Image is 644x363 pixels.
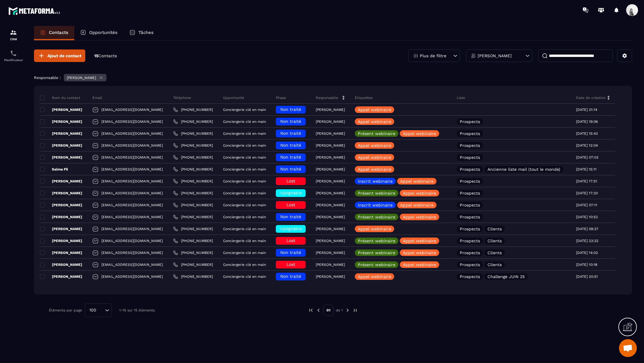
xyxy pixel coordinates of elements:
[223,143,266,148] p: Conciergerie clé en main
[358,227,391,231] p: Appel webinaire
[287,179,295,183] span: Lost
[40,119,82,124] p: [PERSON_NAME]
[40,238,82,243] p: [PERSON_NAME]
[40,143,82,148] p: [PERSON_NAME]
[316,274,345,279] p: [PERSON_NAME]
[358,251,395,255] p: Présent webinaire
[460,263,480,267] p: Prospects
[173,250,213,255] a: [PHONE_NUMBER]
[280,107,301,112] span: Non traité
[316,95,338,100] p: Responsable
[1,58,25,62] p: Planificateur
[576,95,606,100] p: Date de création
[223,215,266,219] p: Conciergerie clé en main
[40,155,82,160] p: [PERSON_NAME]
[316,108,345,112] p: [PERSON_NAME]
[460,227,480,231] p: Prospects
[40,167,68,172] p: Salma Fil
[576,155,598,159] p: [DATE] 07:03
[403,131,436,136] p: Appel webinaire
[316,239,345,243] p: [PERSON_NAME]
[40,95,80,100] p: Nom du contact
[576,191,598,195] p: [DATE] 17:20
[355,95,373,100] p: Étiquettes
[223,203,266,207] p: Conciergerie clé en main
[576,131,598,136] p: [DATE] 15:43
[173,179,213,184] a: [PHONE_NUMBER]
[323,305,334,316] p: 01
[280,190,302,195] span: injoignable
[49,30,68,35] p: Contacts
[420,54,446,58] p: Plus de filtre
[316,227,345,231] p: [PERSON_NAME]
[352,308,358,313] img: next
[358,191,395,195] p: Présent webinaire
[280,167,301,171] span: Non traité
[316,215,345,219] p: [PERSON_NAME]
[460,203,480,207] p: Prospects
[40,203,82,207] p: [PERSON_NAME]
[87,307,98,314] span: 100
[316,155,345,159] p: [PERSON_NAME]
[358,155,391,159] p: Appel webinaire
[280,131,301,136] span: Non traité
[40,107,82,112] p: [PERSON_NAME]
[287,238,295,243] span: Lost
[138,30,154,35] p: Tâches
[460,191,480,195] p: Prospects
[40,274,82,279] p: [PERSON_NAME]
[223,191,266,195] p: Conciergerie clé en main
[94,53,117,59] p: 15
[358,179,393,183] p: Inscrit webinaire
[173,274,213,279] a: [PHONE_NUMBER]
[400,203,434,207] p: Appel webinaire
[316,251,345,255] p: [PERSON_NAME]
[173,191,213,196] a: [PHONE_NUMBER]
[358,167,391,171] p: Appel webinaire
[576,251,598,255] p: [DATE] 14:03
[85,303,112,317] div: Search for option
[173,119,213,124] a: [PHONE_NUMBER]
[98,53,117,58] span: Contacts
[316,167,345,171] p: [PERSON_NAME]
[460,215,480,219] p: Prospects
[316,203,345,207] p: [PERSON_NAME]
[358,108,391,112] p: Appel webinaire
[223,108,266,112] p: Conciergerie clé en main
[40,227,82,231] p: [PERSON_NAME]
[223,263,266,267] p: Conciergerie clé en main
[460,143,480,148] p: Prospects
[403,251,436,255] p: Appel webinaire
[457,95,465,100] p: Liste
[487,274,525,279] p: Challenge JUIN 25
[98,307,103,314] input: Search for option
[358,143,391,148] p: Appel webinaire
[34,75,61,80] p: Responsable :
[173,167,213,172] a: [PHONE_NUMBER]
[487,167,560,171] p: Ancienne liste mail (tout le monde)
[223,179,266,183] p: Conciergerie clé en main
[223,167,266,171] p: Conciergerie clé en main
[40,131,82,136] p: [PERSON_NAME]
[40,215,82,219] p: [PERSON_NAME]
[358,274,391,279] p: Appel webinaire
[280,250,301,255] span: Non traité
[460,155,480,159] p: Prospects
[403,263,436,267] p: Appel webinaire
[49,308,82,312] p: Éléments par page
[8,5,62,16] img: logo
[40,262,82,267] p: [PERSON_NAME]
[40,191,82,196] p: [PERSON_NAME]
[316,263,345,267] p: [PERSON_NAME]
[280,143,301,148] span: Non traité
[10,29,17,36] img: formation
[223,131,266,136] p: Conciergerie clé en main
[403,239,436,243] p: Appel webinaire
[280,119,301,124] span: Non traité
[34,26,74,40] a: Contacts
[358,215,395,219] p: Présent webinaire
[487,263,502,267] p: Clients
[460,274,480,279] p: Prospects
[89,30,117,35] p: Opportunités
[1,45,25,66] a: schedulerschedulerPlanificateur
